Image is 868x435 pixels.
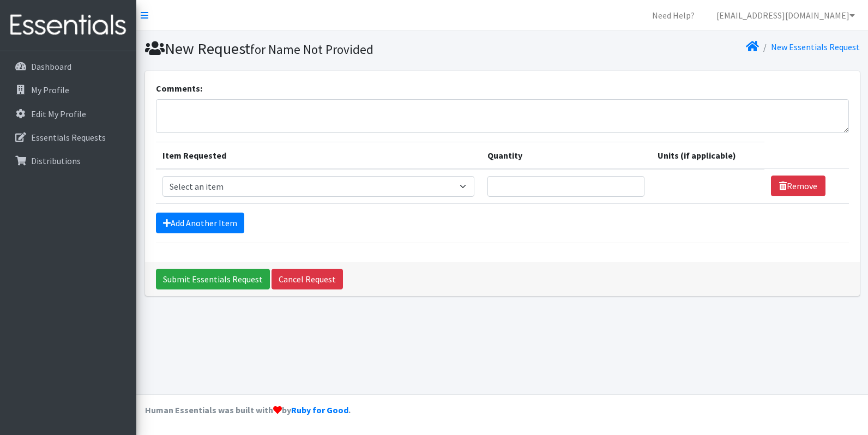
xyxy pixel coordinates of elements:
a: [EMAIL_ADDRESS][DOMAIN_NAME] [708,4,864,26]
a: Cancel Request [272,269,343,289]
h1: New Request [145,39,498,58]
a: New Essentials Request [771,41,860,52]
p: My Profile [31,84,69,95]
img: HumanEssentials [4,7,132,44]
a: My Profile [4,79,132,101]
a: Need Help? [643,4,703,26]
small: for Name Not Provided [250,41,373,57]
strong: Human Essentials was built with by . [145,404,351,415]
input: Submit Essentials Request [156,269,270,289]
p: Edit My Profile [31,108,86,119]
th: Quantity [481,142,651,169]
a: Distributions [4,150,132,172]
label: Comments: [156,82,202,95]
a: Essentials Requests [4,126,132,148]
th: Item Requested [156,142,481,169]
a: Edit My Profile [4,103,132,125]
th: Units (if applicable) [651,142,765,169]
a: Add Another Item [156,213,244,233]
a: Dashboard [4,56,132,77]
a: Remove [771,176,825,196]
p: Dashboard [31,61,71,72]
p: Distributions [31,155,81,166]
p: Essentials Requests [31,132,106,143]
a: Ruby for Good [291,404,348,415]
